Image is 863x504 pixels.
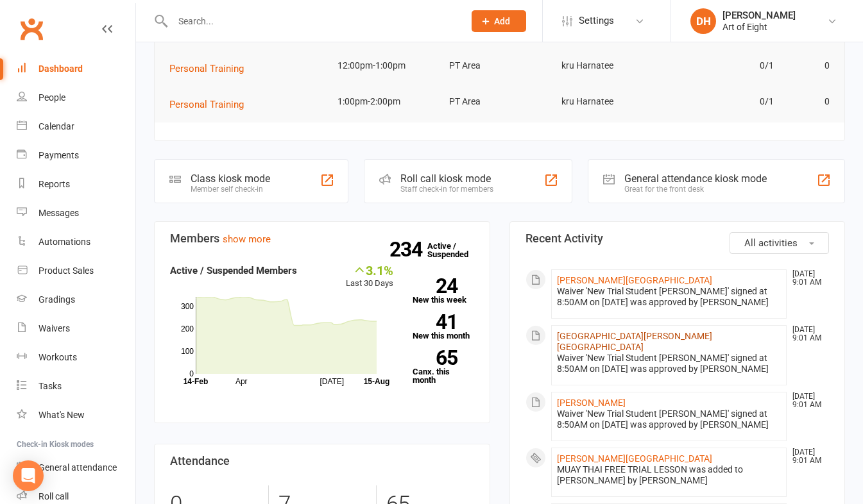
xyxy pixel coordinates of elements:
a: What's New [17,401,135,430]
div: Roll call kiosk mode [400,172,493,185]
a: Gradings [17,285,135,314]
a: Tasks [17,372,135,401]
a: General attendance kiosk mode [17,453,135,482]
td: 0 [780,87,835,117]
button: Add [472,10,526,32]
td: 0/1 [667,51,780,81]
time: [DATE] 9:01 AM [786,270,828,287]
div: Tasks [38,381,62,391]
div: What's New [38,410,85,420]
strong: Active / Suspended Members [170,265,297,276]
div: Last 30 Days [346,263,393,290]
div: Payments [38,150,79,160]
a: 41New this month [413,314,474,340]
a: Dashboard [17,55,135,83]
a: Clubworx [15,13,47,45]
strong: 234 [389,240,427,259]
div: Automations [38,237,90,247]
strong: 41 [413,312,457,332]
td: PT Area [443,51,556,81]
h3: Attendance [170,455,474,467]
strong: 65 [413,348,457,367]
span: Personal Training [169,63,244,74]
button: All activities [730,232,829,254]
div: [PERSON_NAME] [722,10,796,21]
a: Waivers [17,314,135,343]
div: Member self check-in [191,185,270,194]
div: Waiver 'New Trial Student [PERSON_NAME]' signed at 8:50AM on [DATE] was approved by [PERSON_NAME] [557,353,782,374]
div: Waiver 'New Trial Student [PERSON_NAME]' signed at 8:50AM on [DATE] was approved by [PERSON_NAME] [557,408,782,430]
a: Automations [17,228,135,256]
a: [PERSON_NAME][GEOGRAPHIC_DATA] [557,275,712,285]
td: kru Harnatee [556,51,668,81]
div: Class kiosk mode [191,172,270,185]
a: 65Canx. this month [413,350,474,384]
div: Open Intercom Messenger [13,460,44,491]
div: General attendance kiosk mode [624,172,767,185]
h3: Recent Activity [525,232,830,245]
td: kru Harnatee [556,87,668,117]
div: Gradings [38,294,75,305]
div: Waivers [38,323,70,333]
div: Dashboard [38,63,83,74]
a: [GEOGRAPHIC_DATA][PERSON_NAME][GEOGRAPHIC_DATA] [557,331,712,352]
div: MUAY THAI FREE TRIAL LESSON was added to [PERSON_NAME] by [PERSON_NAME] [557,464,782,486]
div: Calendar [38,121,74,131]
td: PT Area [443,87,556,117]
a: 24New this week [413,278,474,304]
div: General attendance [38,462,117,473]
div: Staff check-in for members [400,185,493,194]
span: Settings [579,6,614,35]
a: [PERSON_NAME][GEOGRAPHIC_DATA] [557,453,712,464]
a: Calendar [17,112,135,141]
a: [PERSON_NAME] [557,398,626,408]
div: Workouts [38,352,77,362]
a: show more [223,233,271,245]
strong: 24 [413,276,457,296]
span: Personal Training [169,99,244,110]
span: Add [494,16,510,26]
button: Personal Training [169,61,253,76]
div: Messages [38,208,79,218]
a: People [17,83,135,112]
a: Workouts [17,343,135,372]
input: Search... [169,12,455,30]
div: Art of Eight [722,21,796,33]
a: Reports [17,170,135,199]
a: 234Active / Suspended [427,232,484,268]
div: People [38,92,65,103]
td: 0/1 [667,87,780,117]
a: Payments [17,141,135,170]
div: Waiver 'New Trial Student [PERSON_NAME]' signed at 8:50AM on [DATE] was approved by [PERSON_NAME] [557,286,782,308]
td: 1:00pm-2:00pm [332,87,444,117]
a: Messages [17,199,135,228]
td: 0 [780,51,835,81]
div: 3.1% [346,263,393,277]
div: Roll call [38,491,69,501]
time: [DATE] 9:01 AM [786,326,828,342]
div: DH [690,8,716,34]
button: Personal Training [169,97,253,112]
time: [DATE] 9:01 AM [786,448,828,465]
a: Product Sales [17,256,135,285]
div: Reports [38,179,70,189]
span: All activities [744,237,798,249]
td: 12:00pm-1:00pm [332,51,444,81]
div: Product Sales [38,265,94,276]
h3: Members [170,232,474,245]
time: [DATE] 9:01 AM [786,392,828,409]
div: Great for the front desk [624,185,767,194]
